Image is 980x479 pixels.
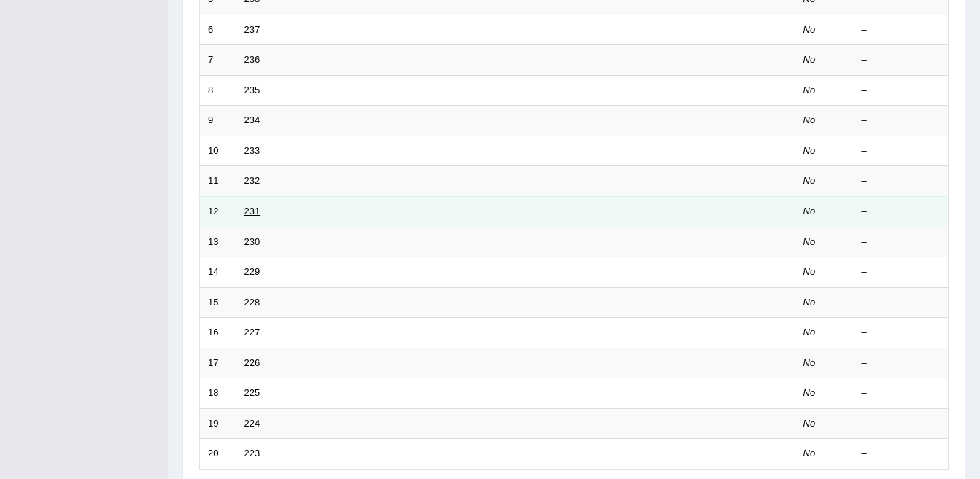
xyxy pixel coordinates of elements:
a: 228 [244,297,261,308]
div: – [862,417,941,431]
div: – [862,144,941,158]
a: 232 [244,175,261,186]
div: – [862,84,941,98]
td: 9 [200,106,236,136]
em: No [803,297,816,308]
td: 6 [200,15,236,45]
a: 231 [244,206,261,217]
a: 236 [244,54,261,65]
em: No [803,387,816,398]
div: – [862,174,941,188]
div: – [862,53,941,67]
div: – [862,265,941,279]
em: No [803,85,816,96]
td: 10 [200,136,236,166]
a: 223 [244,448,261,459]
em: No [803,54,816,65]
div: – [862,114,941,128]
em: No [803,448,816,459]
div: – [862,235,941,249]
em: No [803,418,816,429]
a: 224 [244,418,261,429]
em: No [803,24,816,35]
td: 12 [200,196,236,227]
a: 233 [244,145,261,156]
div: – [862,296,941,310]
em: No [803,266,816,277]
div: – [862,23,941,37]
td: 8 [200,75,236,106]
em: No [803,206,816,217]
a: 229 [244,266,261,277]
div: – [862,386,941,400]
td: 14 [200,257,236,288]
em: No [803,175,816,186]
a: 230 [244,236,261,247]
a: 227 [244,327,261,338]
a: 225 [244,387,261,398]
td: 15 [200,287,236,318]
td: 18 [200,378,236,409]
a: 237 [244,24,261,35]
em: No [803,236,816,247]
td: 7 [200,45,236,76]
em: No [803,145,816,156]
a: 234 [244,114,261,125]
a: 235 [244,85,261,96]
em: No [803,327,816,338]
div: – [862,447,941,461]
div: – [862,205,941,219]
td: 16 [200,318,236,348]
div: – [862,357,941,370]
a: 226 [244,357,261,368]
td: 19 [200,408,236,439]
em: No [803,357,816,368]
td: 11 [200,166,236,197]
div: – [862,326,941,340]
td: 20 [200,439,236,470]
em: No [803,114,816,125]
td: 17 [200,348,236,378]
td: 13 [200,227,236,257]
